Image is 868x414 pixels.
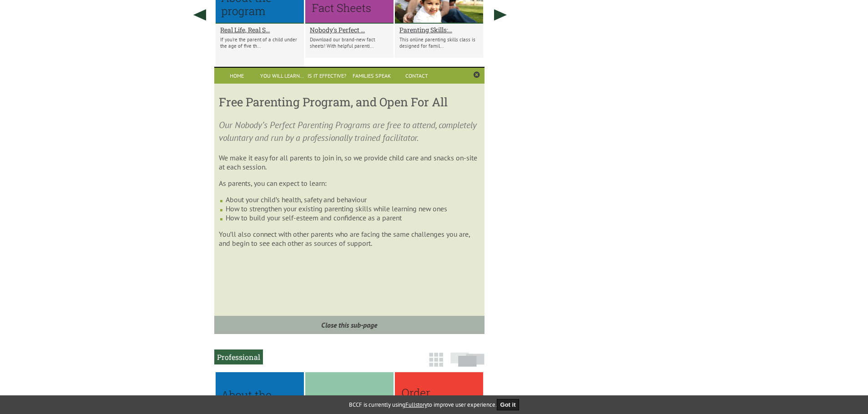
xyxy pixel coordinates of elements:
[405,401,427,409] a: Fullstory
[226,204,479,213] li: How to strengthen your existing parenting skills while learning new ones
[219,229,479,248] p: You’ll also connect with other parents who are facing the same challenges you are, and begin to s...
[450,352,484,367] img: slide-icon.png
[448,357,487,371] a: Slide View
[219,179,479,188] p: As parents, you can expect to learn:
[220,36,299,49] p: If you’re the parent of a child under the age of five th...
[259,68,304,84] a: You Will Learn…
[497,399,520,410] button: Got it
[426,357,446,371] a: Grid View
[310,25,389,34] a: Nobody's Perfect ...
[226,213,479,222] li: How to build your self-esteem and confidence as a parent
[429,353,443,367] img: grid-icon.png
[474,71,480,79] a: Close
[310,36,389,49] p: Download our brand-new fact sheets! With helpful parenti...
[226,195,479,204] li: About your child’s health, safety and behaviour
[304,68,349,84] a: Is it Effective?
[399,36,479,49] p: This online parenting skills class is designed for famil...
[321,320,377,329] i: Close this sub-page
[219,94,479,110] h3: Free Parenting Program, and Open For All
[394,68,439,84] a: Contact
[214,68,259,84] a: Home
[219,153,479,171] p: We make it easy for all parents to join in, so we provide child care and snacks on-site at each s...
[214,349,263,364] h2: Professional
[220,25,299,34] a: Real Life, Real S...
[399,25,479,34] a: Parenting Skills:...
[214,316,484,334] a: Close this sub-page
[219,119,479,144] p: Our Nobody’s Perfect Parenting Programs are free to attend, completely voluntary and run by a pro...
[349,68,394,84] a: Families Speak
